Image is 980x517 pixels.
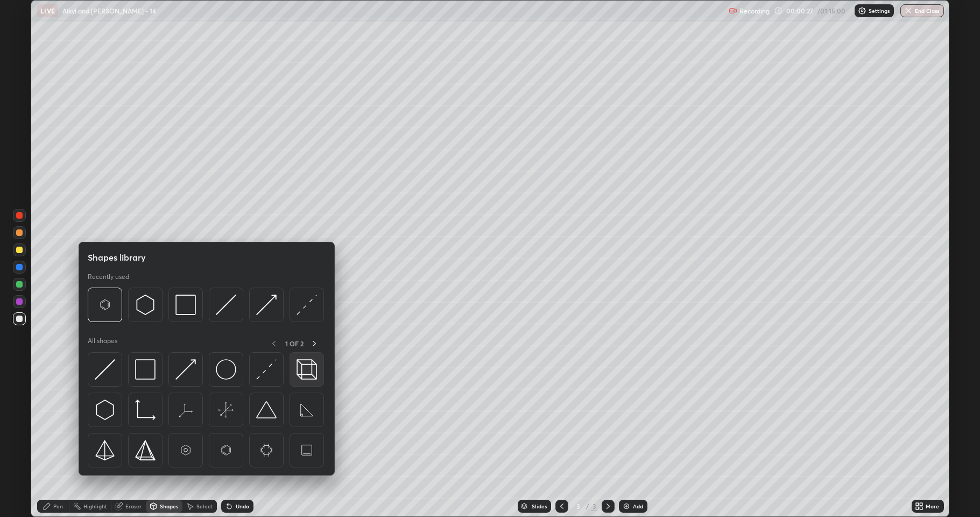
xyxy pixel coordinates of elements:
img: svg+xml;charset=utf-8,%3Csvg%20xmlns%3D%22http%3A%2F%2Fwww.w3.org%2F2000%2Fsvg%22%20width%3D%2234... [135,359,156,380]
p: All shapes [88,337,117,350]
img: svg+xml;charset=utf-8,%3Csvg%20xmlns%3D%22http%3A%2F%2Fwww.w3.org%2F2000%2Fsvg%22%20width%3D%2265... [175,400,196,420]
div: Undo [236,504,249,509]
div: Highlight [83,504,107,509]
div: More [926,504,939,509]
img: svg+xml;charset=utf-8,%3Csvg%20xmlns%3D%22http%3A%2F%2Fwww.w3.org%2F2000%2Fsvg%22%20width%3D%2265... [297,440,317,460]
img: svg+xml;charset=utf-8,%3Csvg%20xmlns%3D%22http%3A%2F%2Fwww.w3.org%2F2000%2Fsvg%22%20width%3D%2265... [216,400,236,420]
div: Select [196,504,213,509]
div: Eraser [125,504,142,509]
p: Recently used [88,273,129,281]
img: svg+xml;charset=utf-8,%3Csvg%20xmlns%3D%22http%3A%2F%2Fwww.w3.org%2F2000%2Fsvg%22%20width%3D%2265... [95,295,115,315]
div: Add [633,504,643,509]
img: svg+xml;charset=utf-8,%3Csvg%20xmlns%3D%22http%3A%2F%2Fwww.w3.org%2F2000%2Fsvg%22%20width%3D%2238... [256,400,277,420]
img: svg+xml;charset=utf-8,%3Csvg%20xmlns%3D%22http%3A%2F%2Fwww.w3.org%2F2000%2Fsvg%22%20width%3D%2230... [175,359,196,380]
p: Alkyl and [PERSON_NAME] - 14 [62,6,156,15]
img: svg+xml;charset=utf-8,%3Csvg%20xmlns%3D%22http%3A%2F%2Fwww.w3.org%2F2000%2Fsvg%22%20width%3D%2265... [175,440,196,460]
img: svg+xml;charset=utf-8,%3Csvg%20xmlns%3D%22http%3A%2F%2Fwww.w3.org%2F2000%2Fsvg%22%20width%3D%2265... [256,440,277,460]
img: svg+xml;charset=utf-8,%3Csvg%20xmlns%3D%22http%3A%2F%2Fwww.w3.org%2F2000%2Fsvg%22%20width%3D%2230... [216,295,236,315]
img: svg+xml;charset=utf-8,%3Csvg%20xmlns%3D%22http%3A%2F%2Fwww.w3.org%2F2000%2Fsvg%22%20width%3D%2236... [216,359,236,380]
p: Settings [869,8,890,13]
img: svg+xml;charset=utf-8,%3Csvg%20xmlns%3D%22http%3A%2F%2Fwww.w3.org%2F2000%2Fsvg%22%20width%3D%2265... [297,400,317,420]
img: svg+xml;charset=utf-8,%3Csvg%20xmlns%3D%22http%3A%2F%2Fwww.w3.org%2F2000%2Fsvg%22%20width%3D%2230... [256,359,277,380]
img: class-settings-icons [858,6,866,15]
div: 3 [573,503,583,509]
img: recording.375f2c34.svg [729,6,737,15]
div: Pen [53,504,63,509]
img: svg+xml;charset=utf-8,%3Csvg%20xmlns%3D%22http%3A%2F%2Fwww.w3.org%2F2000%2Fsvg%22%20width%3D%2230... [95,359,115,380]
img: svg+xml;charset=utf-8,%3Csvg%20xmlns%3D%22http%3A%2F%2Fwww.w3.org%2F2000%2Fsvg%22%20width%3D%2233... [135,400,156,420]
div: 3 [591,501,597,511]
img: svg+xml;charset=utf-8,%3Csvg%20xmlns%3D%22http%3A%2F%2Fwww.w3.org%2F2000%2Fsvg%22%20width%3D%2230... [297,295,317,315]
img: svg+xml;charset=utf-8,%3Csvg%20xmlns%3D%22http%3A%2F%2Fwww.w3.org%2F2000%2Fsvg%22%20width%3D%2230... [95,400,115,420]
div: Slides [532,504,547,509]
img: svg+xml;charset=utf-8,%3Csvg%20xmlns%3D%22http%3A%2F%2Fwww.w3.org%2F2000%2Fsvg%22%20width%3D%2234... [175,295,196,315]
p: 1 OF 2 [285,339,304,348]
div: Shapes [160,504,178,509]
img: svg+xml;charset=utf-8,%3Csvg%20xmlns%3D%22http%3A%2F%2Fwww.w3.org%2F2000%2Fsvg%22%20width%3D%2230... [256,295,277,315]
p: Recording [739,7,770,15]
p: LIVE [40,6,55,15]
button: End Class [900,4,944,17]
h5: Shapes library [88,251,146,264]
img: svg+xml;charset=utf-8,%3Csvg%20xmlns%3D%22http%3A%2F%2Fwww.w3.org%2F2000%2Fsvg%22%20width%3D%2265... [216,440,236,460]
img: svg+xml;charset=utf-8,%3Csvg%20xmlns%3D%22http%3A%2F%2Fwww.w3.org%2F2000%2Fsvg%22%20width%3D%2234... [95,440,115,460]
img: svg+xml;charset=utf-8,%3Csvg%20xmlns%3D%22http%3A%2F%2Fwww.w3.org%2F2000%2Fsvg%22%20width%3D%2235... [297,359,317,380]
img: svg+xml;charset=utf-8,%3Csvg%20xmlns%3D%22http%3A%2F%2Fwww.w3.org%2F2000%2Fsvg%22%20width%3D%2234... [135,440,156,460]
img: svg+xml;charset=utf-8,%3Csvg%20xmlns%3D%22http%3A%2F%2Fwww.w3.org%2F2000%2Fsvg%22%20width%3D%2230... [135,295,156,315]
img: add-slide-button [622,502,631,511]
div: / [586,503,589,509]
img: end-class-cross [904,6,913,15]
